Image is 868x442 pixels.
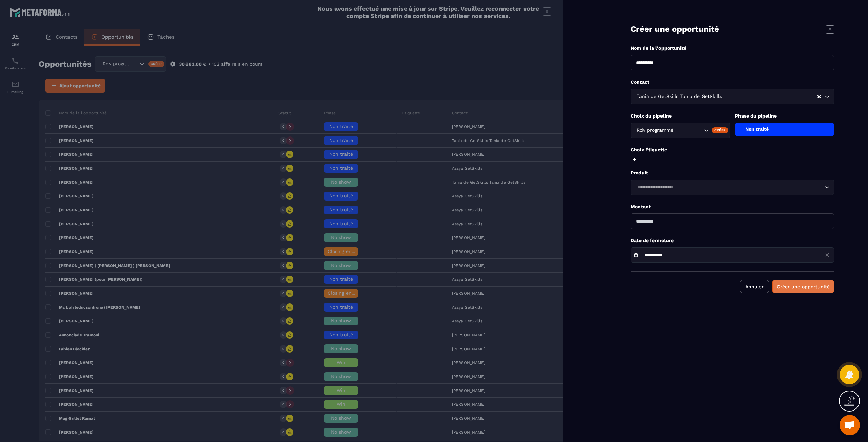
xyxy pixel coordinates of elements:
input: Search for option [723,93,817,100]
input: Search for option [675,127,702,134]
p: Produit [631,170,834,176]
p: Montant [631,204,834,210]
p: Créer une opportunité [631,24,719,35]
p: Date de fermeture [631,237,834,244]
input: Search for option [635,184,823,191]
div: Search for option [631,180,834,195]
button: Clear Selected [817,94,821,99]
p: Phase du pipeline [735,113,834,119]
p: Choix Étiquette [631,147,834,153]
p: Nom de la l'opportunité [631,45,834,51]
div: Ouvrir le chat [840,415,860,435]
p: Contact [631,79,834,85]
button: Annuler [740,280,769,293]
div: Search for option [631,89,834,104]
button: Créer une opportunité [772,280,834,293]
span: Rdv programmé [635,127,675,134]
span: Tania de GetSkills Tania de GetSkills [635,93,723,100]
div: Search for option [631,123,730,138]
p: Choix du pipeline [631,113,730,119]
div: Créer [712,127,728,133]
